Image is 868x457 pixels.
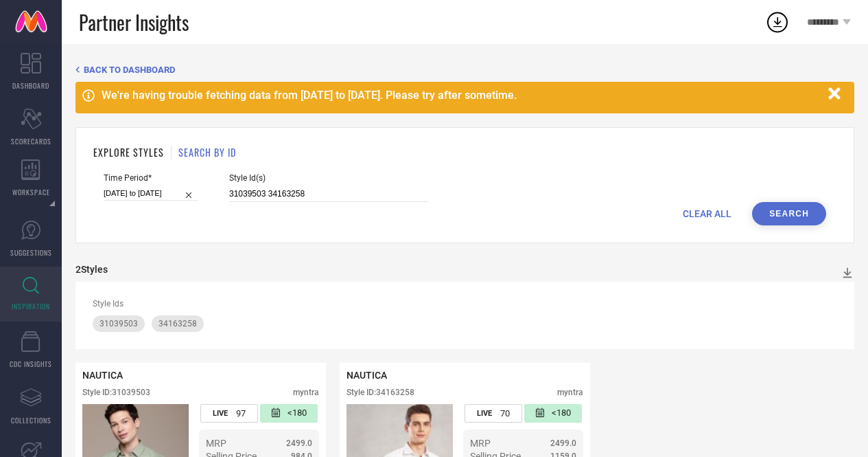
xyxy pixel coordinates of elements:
[288,408,307,419] span: <180
[470,438,491,449] span: MRP
[159,319,197,328] span: 34163258
[99,319,138,328] span: 31039503
[465,404,522,423] div: Number of days the style has been live on the platform
[683,208,731,219] span: CLEAR ALL
[229,186,428,202] input: Enter comma separated style ids e.g. 12345, 67890
[206,438,226,449] span: MRP
[550,438,576,448] span: 2499.0
[75,65,854,75] div: Back TO Dashboard
[10,359,52,369] span: CDC INSIGHTS
[11,415,51,425] span: COLLECTIONS
[213,409,228,418] span: LIVE
[347,370,387,381] span: NAUTICA
[10,247,52,258] span: SUGGESTIONS
[200,404,258,423] div: Number of days the style has been live on the platform
[11,136,51,146] span: SCORECARDS
[178,145,236,159] h1: SEARCH BY ID
[84,65,175,75] span: BACK TO DASHBOARD
[12,301,50,311] span: INSPIRATION
[93,299,837,309] div: Style Ids
[260,404,318,423] div: Number of days since the style was first listed on the platform
[93,145,164,159] h1: EXPLORE STYLES
[104,173,198,183] span: Time Period*
[104,186,198,201] input: Select time period
[12,187,50,197] span: WORKSPACE
[752,202,826,225] button: Search
[236,408,246,419] span: 97
[477,409,492,418] span: LIVE
[75,264,108,275] div: 2 Styles
[82,388,150,397] div: Style ID: 31039503
[500,408,510,419] span: 70
[347,388,414,397] div: Style ID: 34163258
[524,404,582,423] div: Number of days since the style was first listed on the platform
[102,89,821,102] div: We're having trouble fetching data from [DATE] to [DATE]. Please try after sometime.
[765,10,790,34] div: Open download list
[79,8,189,36] span: Partner Insights
[293,388,319,397] div: myntra
[557,388,583,397] div: myntra
[229,173,428,183] span: Style Id(s)
[12,80,49,91] span: DASHBOARD
[82,370,123,381] span: NAUTICA
[286,438,312,448] span: 2499.0
[552,408,571,419] span: <180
